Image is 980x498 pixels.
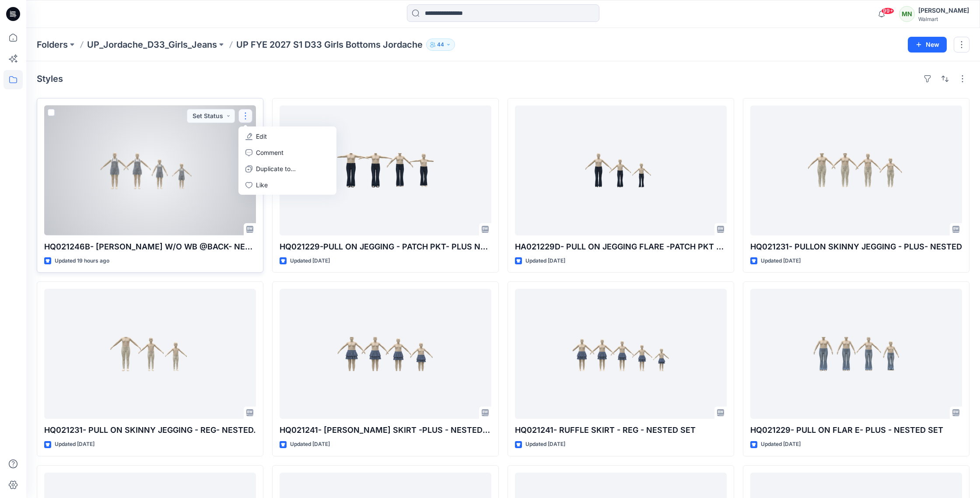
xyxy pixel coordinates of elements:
span: 99+ [881,7,894,14]
p: Comment [256,148,283,157]
p: HQ021229-PULL ON JEGGING - PATCH PKT- PLUS NESTED [280,241,491,253]
p: 44 [437,40,444,49]
button: 44 [426,39,455,51]
a: HQ021229- PULL ON FLAR E- PLUS - NESTED SET [750,289,962,419]
p: HQ021229- PULL ON FLAR E- PLUS - NESTED SET [750,424,962,436]
p: UP FYE 2027 S1 D33 Girls Bottoms Jordache [236,39,423,51]
a: UP_Jordache_D33_Girls_Jeans [87,39,217,51]
p: Updated [DATE] [55,440,94,449]
p: Updated [DATE] [525,440,565,449]
a: HQ021231- PULL ON SKINNY JEGGING - REG- NESTED. [44,289,256,419]
p: Like [256,180,268,189]
a: Folders [37,39,68,51]
button: New [908,37,947,53]
p: Updated [DATE] [761,440,801,449]
div: [PERSON_NAME] [918,5,969,16]
p: HA021229D- PULL ON JEGGING FLARE -PATCH PKT REG - NESTED [515,241,727,253]
p: HQ021246B- [PERSON_NAME] W/O WB @BACK- NESTED [44,241,256,253]
a: HQ021246B- SHORTALL W/O WB @BACK- NESTED [44,105,256,235]
h4: Styles [37,74,63,84]
p: Updated [DATE] [290,256,330,266]
p: HQ021241- RUFFLE SKIRT - REG - NESTED SET [515,424,727,436]
a: Edit [240,128,335,144]
p: Edit [256,132,267,141]
p: Updated [DATE] [761,256,801,266]
p: Updated [DATE] [525,256,565,266]
a: HQ021241- RIFFLE SKIRT -PLUS - NESTED SET [280,289,491,419]
p: HQ021231- PULLON SKINNY JEGGING - PLUS- NESTED [750,241,962,253]
p: HQ021231- PULL ON SKINNY JEGGING - REG- NESTED. [44,424,256,436]
p: Duplicate to... [256,164,296,173]
a: HA021229D- PULL ON JEGGING FLARE -PATCH PKT REG - NESTED [515,105,727,235]
div: MN [899,6,915,22]
a: HQ021241- RUFFLE SKIRT - REG - NESTED SET [515,289,727,419]
a: HQ021231- PULLON SKINNY JEGGING - PLUS- NESTED [750,105,962,235]
p: Updated 19 hours ago [55,256,109,266]
div: Walmart [918,16,969,22]
a: HQ021229-PULL ON JEGGING - PATCH PKT- PLUS NESTED [280,105,491,235]
p: Updated [DATE] [290,440,330,449]
p: HQ021241- [PERSON_NAME] SKIRT -PLUS - NESTED SET [280,424,491,436]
